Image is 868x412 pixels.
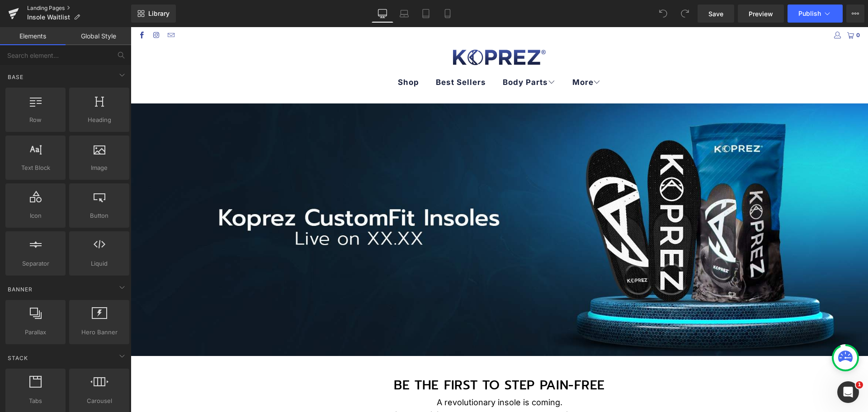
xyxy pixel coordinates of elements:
a: Desktop [372,5,393,23]
a: Koprez® on Facebook [7,5,14,12]
span: Preview [749,9,773,19]
a: Body Parts [372,44,425,67]
span: Row [8,115,63,125]
a: Mobile [437,5,458,23]
span: Image [72,163,127,173]
a: Koprez® on Instagram [21,5,29,12]
span: Separator [8,259,63,268]
span: Banner [7,285,33,294]
iframe: Intercom live chat [837,381,859,403]
button: Redo [676,5,694,23]
a: Landing Pages [27,5,131,12]
span: Carousel [72,396,127,406]
a: Global Style [66,27,131,45]
span: Insole Waitlist [27,14,70,21]
span: Base [7,73,24,81]
a: Shop [267,44,288,67]
span: Text Block [8,163,63,173]
span: Save [708,9,723,19]
a: Preview [738,5,784,23]
span: Icon [8,211,63,220]
button: Publish [788,5,843,23]
button: Undo [654,5,672,23]
span: Publish [798,10,821,17]
span: Button [72,211,127,220]
button: More [846,5,864,23]
span: Liquid [72,259,127,268]
a: Best Sellers [305,44,355,67]
span: Hero Banner [72,328,127,337]
a: New Library [131,5,176,23]
span: Library [148,9,170,18]
a: More [442,44,470,67]
span: Parallax [8,328,63,337]
span: 1 [856,381,863,389]
img: Koprez® [322,23,415,38]
span: Tabs [8,396,63,406]
span: Heading [72,115,127,125]
span: Stack [7,354,29,362]
a: Tablet [415,5,437,23]
a: Email Koprez® [36,5,44,12]
a: Laptop [393,5,415,23]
